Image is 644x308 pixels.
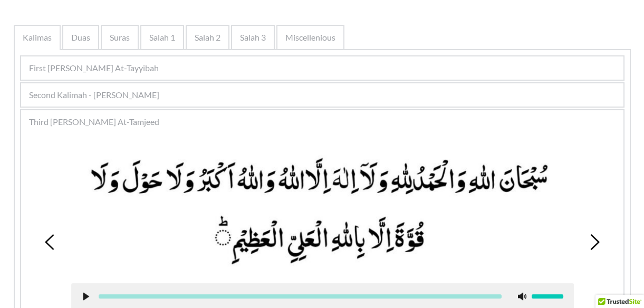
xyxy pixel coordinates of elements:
span: Second Kalimah - [PERSON_NAME] [29,89,159,101]
span: Kalimas [23,31,52,44]
span: Salah 3 [240,31,266,44]
span: Suras [110,31,130,44]
span: First [PERSON_NAME] At-Tayyibah [29,62,159,74]
span: Miscellenious [285,31,335,44]
span: Duas [71,31,90,44]
span: Salah 1 [149,31,175,44]
span: Third [PERSON_NAME] At-Tamjeed [29,115,159,128]
span: Salah 2 [195,31,220,44]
